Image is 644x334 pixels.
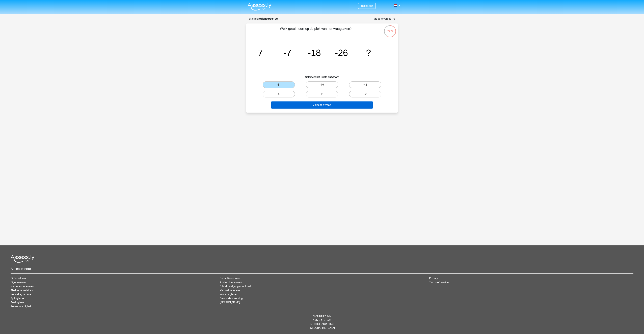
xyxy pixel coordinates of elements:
[252,26,380,36] p: Welk getal hoort op de plek van het vraagteken?
[11,293,32,296] a: Venn diagrammen
[306,81,338,88] label: -10
[220,289,241,292] a: Verbaal redeneren
[11,285,34,288] a: Numeriek redeneren
[220,281,242,284] a: Abstract redeneren
[11,289,33,292] a: Abstracte matrices
[220,293,237,296] a: Watson glaser
[249,18,259,20] small: Categorie:
[308,48,321,58] tspan: -18
[259,17,281,20] strong: cijferreeksen set 1
[335,48,348,58] tspan: -26
[11,301,24,304] a: Analogieen
[220,301,240,304] a: [PERSON_NAME]
[366,48,371,58] tspan: ?
[11,267,633,271] h5: Assessments
[11,255,34,263] img: Assessly logo
[271,101,373,109] button: Volgende vraag
[11,281,27,284] a: Figuurreeksen
[373,17,395,21] div: Vraag 5 van de 10
[258,48,263,58] tspan: 7
[8,311,636,333] div: © KVK: 76121224 [STREET_ADDRESS] [GEOGRAPHIC_DATA]
[220,277,240,280] a: Redactiesommen
[349,81,381,88] label: -42
[429,281,449,284] a: Terms of service
[11,305,32,308] a: Reken vaardigheid
[361,4,373,7] a: Registreer
[220,297,243,300] a: Error data checking
[263,81,295,88] label: -31
[349,91,381,97] label: 22
[252,73,392,79] h6: Selecteer het juiste antwoord
[384,25,396,33] div: 03:29
[306,91,338,97] label: 19
[220,285,251,288] a: Situational judgement test
[283,48,291,58] tspan: -7
[263,91,295,97] label: 8
[429,277,438,280] a: Privacy
[11,297,25,300] a: Syllogismen
[315,314,331,317] a: Assessly B.V.
[11,277,26,280] a: Cijferreeksen
[248,3,271,11] img: Assessly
